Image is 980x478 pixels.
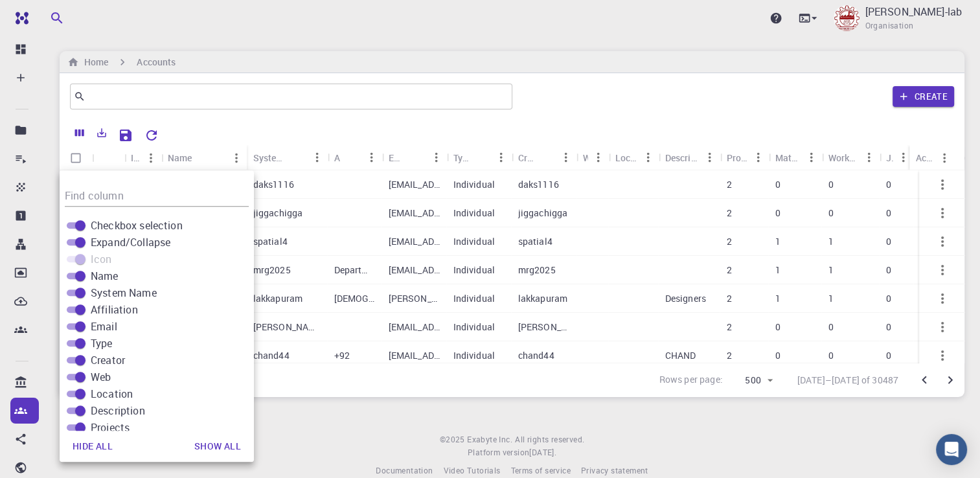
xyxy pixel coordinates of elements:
[361,147,382,168] button: Menu
[62,433,123,459] button: Hide all
[659,373,723,388] p: Rows per page:
[470,147,491,168] button: Sort
[510,464,570,477] a: Terms of service
[306,147,327,168] button: Menu
[748,147,769,168] button: Menu
[91,403,145,418] span: Description
[665,145,700,170] div: Description
[113,122,139,148] button: Save Explorer Settings
[124,145,161,170] div: Icon
[828,207,834,220] p: 0
[775,292,781,305] p: 1
[65,186,249,207] input: Column title
[453,235,496,248] p: Individual
[727,321,732,334] p: 2
[720,145,769,170] div: Projects
[518,145,535,170] div: Creator
[727,349,732,362] p: 2
[253,235,288,248] p: spatial4
[405,147,426,168] button: Sort
[581,465,648,475] span: Privacy statement
[141,148,161,168] button: Menu
[665,292,706,305] p: Designers
[728,371,777,390] div: 500
[389,178,440,191] p: [EMAIL_ADDRESS][PERSON_NAME][DOMAIN_NAME]
[10,12,28,25] img: logo
[775,235,781,248] p: 1
[556,147,576,168] button: Menu
[91,218,183,233] span: Checkbox selection
[467,434,512,444] span: Exabyte Inc.
[253,178,294,191] p: daks1116
[886,207,891,220] p: 0
[518,178,559,191] p: daks1116
[727,235,732,248] p: 2
[447,145,512,170] div: Type
[865,4,962,19] p: [PERSON_NAME]-lab
[91,268,119,284] span: Name
[865,19,913,32] span: Organisation
[909,145,955,170] div: Actions
[775,321,781,334] p: 0
[893,147,914,168] button: Menu
[880,145,914,170] div: Jobs
[79,55,108,69] h6: Home
[893,86,954,107] button: Create
[247,145,328,170] div: System Name
[92,145,124,170] div: Expand/Collapse
[253,145,286,170] div: System Name
[253,349,290,362] p: chand44
[727,178,732,191] p: 2
[727,145,748,170] div: Projects
[775,264,781,277] p: 1
[453,178,496,191] p: Individual
[886,349,891,362] p: 0
[440,433,467,446] span: © 2025
[886,264,891,277] p: 0
[727,292,732,305] p: 2
[518,349,554,362] p: chand44
[518,321,570,334] p: [PERSON_NAME]
[515,433,584,446] span: All rights reserved.
[535,147,556,168] button: Sort
[253,207,303,220] p: jiggachigga
[91,302,138,317] span: Affiliation
[828,321,834,334] p: 0
[886,145,893,170] div: Jobs
[512,145,576,170] div: Creator
[376,464,433,477] a: Documentation
[137,55,176,69] h6: Accounts
[859,147,880,168] button: Menu
[775,207,781,220] p: 0
[91,369,111,385] span: Web
[334,292,375,305] p: [DEMOGRAPHIC_DATA] structures
[426,147,447,168] button: Menu
[91,251,112,267] span: Icon
[700,147,720,168] button: Menu
[69,122,91,143] button: Columns
[828,145,859,170] div: Workflows
[609,145,659,170] div: Location
[91,319,117,334] span: Email
[615,145,638,170] div: Location
[253,264,291,277] p: mrg2025
[334,349,349,362] p: +92
[828,349,834,362] p: 0
[389,145,405,170] div: Email
[727,264,732,277] p: 2
[286,147,306,168] button: Sort
[253,292,303,305] p: lakkapuram
[638,147,659,168] button: Menu
[453,207,496,220] p: Individual
[916,145,934,170] div: Actions
[389,207,440,220] p: [EMAIL_ADDRESS][DOMAIN_NAME]
[26,9,73,21] span: Support
[453,321,496,334] p: Individual
[389,292,440,305] p: [PERSON_NAME][EMAIL_ADDRESS][DOMAIN_NAME]
[253,321,321,334] p: [PERSON_NAME]
[91,285,157,301] span: System Name
[91,122,113,143] button: Export
[828,178,834,191] p: 0
[453,264,496,277] p: Individual
[886,178,891,191] p: 0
